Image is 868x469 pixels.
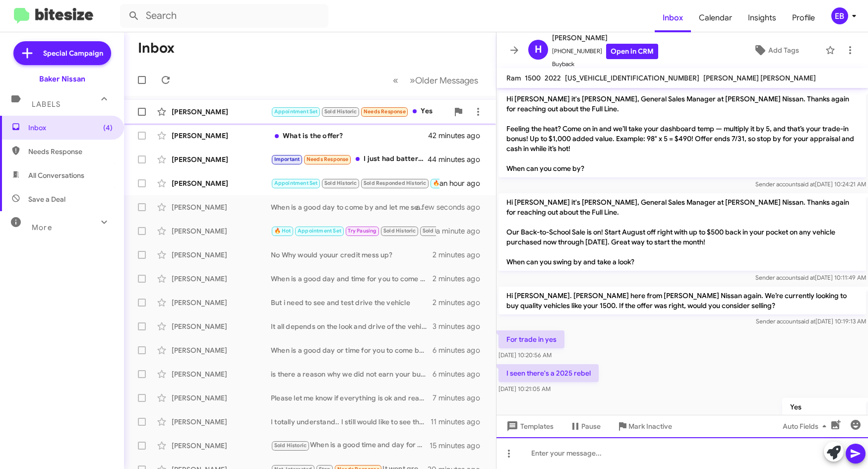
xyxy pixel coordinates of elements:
[13,41,111,65] a: Special Campaign
[691,3,740,32] a: Calendar
[274,108,318,115] span: Appointment Set
[28,123,113,133] span: Inbox
[498,330,564,348] p: For trade in yes
[498,193,866,271] p: Hi [PERSON_NAME] it's [PERSON_NAME], General Sales Manager at [PERSON_NAME] Nissan. Thanks again ...
[271,274,433,284] div: When is a good day and time for you to come by and let us see it?
[28,194,65,204] span: Save a Deal
[364,108,406,115] span: Needs Response
[271,298,433,308] div: But i need to see and test drive the vehicle
[433,180,450,186] span: 🔥 Hot
[433,393,488,403] div: 7 minutes ago
[271,369,433,379] div: is there a reason why we did not earn your business?
[552,44,658,59] span: [PHONE_NUMBER]
[755,180,866,188] span: Sender account [DATE] 10:24:21 AM
[324,108,357,115] span: Sold Historic
[387,70,484,90] nav: Page navigation example
[798,180,815,188] span: said at
[498,385,551,392] span: [DATE] 10:21:05 AM
[172,441,271,451] div: [PERSON_NAME]
[732,41,820,59] button: Add Tags
[436,226,488,236] div: a minute ago
[431,417,488,427] div: 11 minutes ago
[172,202,271,212] div: [PERSON_NAME]
[565,74,699,82] span: [US_VEHICLE_IDENTIFICATION_NUMBER]
[782,398,866,416] p: Yes
[498,90,866,177] p: Hi [PERSON_NAME] it's [PERSON_NAME], General Sales Manager at [PERSON_NAME] Nissan. Thanks again ...
[506,74,521,82] span: Ram
[798,274,815,281] span: said at
[274,156,300,162] span: Important
[755,274,866,281] span: Sender account [DATE] 10:11:49 AM
[831,7,848,24] div: EB
[433,369,488,379] div: 6 minutes ago
[172,345,271,355] div: [PERSON_NAME]
[798,317,815,325] span: said at
[628,417,672,435] span: Mark Inactive
[172,274,271,284] div: [PERSON_NAME]
[271,202,429,212] div: When is a good day to come by and let me see your vehicle?
[823,7,857,24] button: EB
[430,441,488,451] div: 15 minutes ago
[504,417,554,435] span: Templates
[364,180,427,186] span: Sold Responded Historic
[433,250,488,260] div: 2 minutes ago
[393,74,398,86] span: «
[172,298,271,308] div: [PERSON_NAME]
[498,351,552,359] span: [DATE] 10:20:56 AM
[32,100,61,109] span: Labels
[103,123,113,133] span: (4)
[172,155,271,164] div: [PERSON_NAME]
[383,228,416,234] span: Sold Historic
[271,225,436,236] div: We are here to help and earn your business. What kind of car are you interested in?
[429,202,488,212] div: a few seconds ago
[172,393,271,403] div: [PERSON_NAME]
[172,369,271,379] div: [PERSON_NAME]
[172,178,271,188] div: [PERSON_NAME]
[271,440,430,451] div: When is a good time and day for you to come in ?
[609,417,680,435] button: Mark Inactive
[172,417,271,427] div: [PERSON_NAME]
[271,131,429,141] div: What is the offer?
[498,287,866,314] p: Hi [PERSON_NAME]. [PERSON_NAME] here from [PERSON_NAME] Nissan again. We’re currently looking to ...
[498,364,599,382] p: I seen there's a 2025 rebel
[784,3,823,32] a: Profile
[307,156,349,162] span: Needs Response
[756,317,866,325] span: Sender account [DATE] 10:19:13 AM
[271,345,433,355] div: When is a good day or time for you to come by to let me see it?
[172,226,271,236] div: [PERSON_NAME]
[172,250,271,260] div: [PERSON_NAME]
[433,274,488,284] div: 2 minutes ago
[404,70,484,90] button: Next
[429,155,488,164] div: 44 minutes ago
[552,59,658,69] span: Buyback
[172,321,271,331] div: [PERSON_NAME]
[525,74,541,82] span: 1500
[271,393,433,403] div: Please let me know if everything is ok and ready to move forward.
[655,3,691,32] span: Inbox
[740,3,784,32] a: Insights
[39,74,85,84] div: Baker Nissan
[496,417,561,435] button: Templates
[433,345,488,355] div: 6 minutes ago
[415,75,478,86] span: Older Messages
[28,147,113,156] span: Needs Response
[775,417,838,435] button: Auto Fields
[783,417,830,435] span: Auto Fields
[535,42,542,58] span: H
[271,154,429,165] div: I just had battery replaced and is worth to me thousand more than I may sell for. Thanks anyway
[545,74,561,82] span: 2022
[172,131,271,141] div: [PERSON_NAME]
[423,228,486,234] span: Sold Responded Historic
[172,107,271,117] div: [PERSON_NAME]
[768,41,799,59] span: Add Tags
[274,442,307,449] span: Sold Historic
[552,32,658,44] span: [PERSON_NAME]
[43,48,103,58] span: Special Campaign
[271,417,431,427] div: I totally understand.. I still would like to see the vehicle if possible
[271,321,433,331] div: It all depends on the look and drive of the vehicle
[298,228,341,234] span: Appointment Set
[348,228,376,234] span: Try Pausing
